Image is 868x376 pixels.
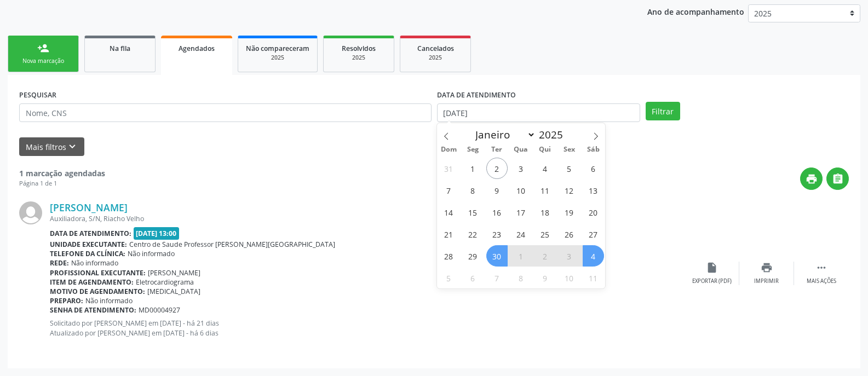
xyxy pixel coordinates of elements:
span: Setembro 21, 2025 [438,223,459,245]
span: Setembro 29, 2025 [462,245,484,267]
div: Mais ações [807,277,836,285]
span: Setembro 20, 2025 [583,201,604,223]
b: Telefone da clínica: [50,249,125,258]
span: Dom [437,146,461,153]
p: Solicitado por [PERSON_NAME] em [DATE] - há 21 dias Atualizado por [PERSON_NAME] em [DATE] - há 6... [50,319,685,337]
div: Exportar (PDF) [692,277,732,285]
span: Resolvidos [342,44,376,53]
span: Setembro 23, 2025 [486,223,508,245]
i:  [815,262,827,274]
span: Outubro 1, 2025 [510,245,532,267]
span: Setembro 7, 2025 [438,180,459,201]
span: Setembro 1, 2025 [462,158,484,179]
span: Setembro 12, 2025 [559,180,580,201]
span: Não informado [128,249,175,258]
span: Setembro 24, 2025 [510,223,532,245]
input: Year [536,128,572,142]
span: Setembro 22, 2025 [462,223,484,245]
b: Senha de atendimento: [50,305,136,315]
button: Filtrar [646,102,680,120]
span: Sáb [581,146,605,153]
span: Eletrocardiograma [136,277,194,287]
strong: 1 marcação agendadas [19,168,105,178]
span: Sex [557,146,581,153]
input: Nome, CNS [19,103,432,122]
img: img [19,201,42,224]
span: Setembro 11, 2025 [534,180,556,201]
i: insert_drive_file [706,262,718,274]
span: Setembro 15, 2025 [462,201,484,223]
span: Outubro 10, 2025 [559,267,580,288]
i: keyboard_arrow_down [66,141,78,153]
span: Setembro 6, 2025 [583,158,604,179]
span: Outubro 5, 2025 [438,267,459,288]
div: 2025 [331,54,386,62]
span: Qua [509,146,533,153]
span: Na fila [110,44,130,53]
span: Setembro 8, 2025 [462,180,484,201]
b: Profissional executante: [50,268,146,277]
button:  [826,167,849,190]
b: Rede: [50,258,69,268]
button: print [800,167,823,190]
p: Ano de acompanhamento [647,4,744,18]
span: Setembro 4, 2025 [534,158,556,179]
span: Setembro 9, 2025 [486,180,508,201]
span: Outubro 6, 2025 [462,267,484,288]
span: Cancelados [417,44,454,53]
span: [DATE] 13:00 [134,227,180,240]
span: Setembro 26, 2025 [559,223,580,245]
i:  [832,173,844,185]
span: Setembro 5, 2025 [559,158,580,179]
span: Outubro 9, 2025 [534,267,556,288]
span: Setembro 28, 2025 [438,245,459,267]
span: [MEDICAL_DATA] [147,287,200,296]
span: Outubro 3, 2025 [559,245,580,267]
span: Centro de Saude Professor [PERSON_NAME][GEOGRAPHIC_DATA] [129,240,335,249]
button: Mais filtroskeyboard_arrow_down [19,137,84,157]
div: Nova marcação [16,57,71,65]
label: PESQUISAR [19,86,56,103]
b: Preparo: [50,296,83,305]
div: Página 1 de 1 [19,179,105,188]
span: Setembro 13, 2025 [583,180,604,201]
span: Setembro 25, 2025 [534,223,556,245]
span: Não informado [85,296,133,305]
span: Agendados [179,44,215,53]
div: person_add [37,42,49,54]
i: print [761,262,773,274]
div: 2025 [246,54,309,62]
b: Item de agendamento: [50,277,134,287]
span: Ter [485,146,509,153]
span: Setembro 2, 2025 [486,158,508,179]
span: Agosto 31, 2025 [438,158,459,179]
b: Unidade executante: [50,240,127,249]
b: Motivo de agendamento: [50,287,145,296]
select: Month [470,127,536,142]
div: Auxiliadora, S/N, Riacho Velho [50,214,685,223]
span: Outubro 11, 2025 [583,267,604,288]
span: Setembro 27, 2025 [583,223,604,245]
span: [PERSON_NAME] [148,268,200,277]
span: Setembro 14, 2025 [438,201,459,223]
span: Setembro 30, 2025 [486,245,508,267]
span: Setembro 17, 2025 [510,201,532,223]
b: Data de atendimento: [50,229,131,238]
div: Imprimir [754,277,779,285]
a: [PERSON_NAME] [50,201,128,213]
span: Setembro 10, 2025 [510,180,532,201]
span: Não informado [71,258,118,268]
span: Outubro 7, 2025 [486,267,508,288]
span: Setembro 3, 2025 [510,158,532,179]
span: Outubro 2, 2025 [534,245,556,267]
label: DATA DE ATENDIMENTO [437,86,516,103]
span: Qui [533,146,557,153]
span: Setembro 19, 2025 [559,201,580,223]
span: Outubro 8, 2025 [510,267,532,288]
span: MD00004927 [139,305,180,315]
span: Outubro 4, 2025 [583,245,604,267]
span: Não compareceram [246,44,309,53]
div: 2025 [408,54,463,62]
input: Selecione um intervalo [437,103,640,122]
i: print [806,173,818,185]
